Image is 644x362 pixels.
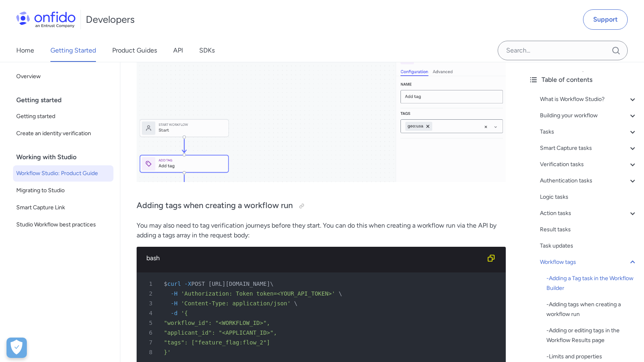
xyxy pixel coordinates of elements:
div: Cookie Preferences [7,338,27,358]
span: 'Authorization: Token token=<YOUR_API_TOKEN>' [181,290,335,297]
span: \ [294,300,297,307]
a: What is Workflow Studio? [540,94,637,104]
span: 4 [140,308,158,318]
a: -Adding or editing tags in the Workflow Results page [546,326,637,345]
span: Migrating to Studio [16,186,110,195]
a: Studio Workflow best practices [13,217,113,233]
a: -Limits and properties [546,352,637,362]
img: Onfido Logo [16,11,76,28]
a: Overview [13,68,113,85]
a: Logic tasks [540,192,637,202]
span: 'Content-Type: application/json' [181,300,291,307]
a: Smart Capture tasks [540,143,637,153]
span: -X [185,281,191,287]
a: Building your workflow [540,111,637,121]
div: Table of contents [529,75,637,85]
h3: Adding tags when creating a workflow run [137,200,506,213]
span: Getting started [16,112,110,121]
h1: Developers [86,13,135,26]
a: Action tasks [540,208,637,218]
a: SDKs [199,39,215,62]
input: Onfido search input field [498,41,628,60]
div: bash [146,253,483,263]
span: Smart Capture Link [16,203,110,213]
span: Studio Workflow best practices [16,220,110,230]
div: Getting started [16,92,117,108]
a: Smart Capture Link [13,200,113,216]
a: Migrating to Studio [13,182,113,199]
span: 2 [140,289,158,298]
span: '{ [181,310,188,316]
span: $ [164,281,167,287]
span: Create an identity verification [16,129,110,138]
p: You may also need to tag verification journeys before they start. You can do this when creating a... [137,221,506,240]
span: POST [URL][DOMAIN_NAME] [191,281,270,287]
a: Create an identity verification [13,125,113,142]
img: Add tags in workflow [137,47,506,182]
div: - Limits and properties [546,352,637,362]
span: 1 [140,279,158,289]
span: \ [270,281,273,287]
span: "workflow_id": "<WORKFLOW_ID>", [164,320,270,326]
a: Getting Started [50,39,96,62]
a: -Adding tags when creating a workflow run [546,300,637,319]
button: Copy code snippet button [483,250,499,266]
span: 3 [140,298,158,308]
a: Tasks [540,127,637,137]
a: Result tasks [540,225,637,235]
span: 5 [140,318,158,328]
span: -d [171,310,178,316]
a: Getting started [13,108,113,125]
span: 6 [140,328,158,338]
div: Working with Studio [16,149,117,165]
span: -H [171,300,178,307]
a: Task updates [540,241,637,251]
a: -Adding a Tag task in the Workflow Builder [546,274,637,293]
span: \ [339,290,342,297]
div: - Adding tags when creating a workflow run [546,300,637,319]
span: "applicant_id": "<APPLICANT_ID>", [164,329,277,336]
span: curl [167,281,181,287]
a: Home [16,39,34,62]
div: - Adding a Tag task in the Workflow Builder [546,274,637,293]
a: API [173,39,183,62]
a: Workflow tags [540,257,637,267]
span: 7 [140,338,158,347]
a: Workflow Studio: Product Guide [13,165,113,182]
span: "tags": ["feature_flag:flow_2"] [164,339,270,346]
span: 8 [140,347,158,357]
a: Support [583,9,628,30]
button: Open Preferences [7,338,27,358]
a: Verification tasks [540,160,637,169]
a: Authentication tasks [540,176,637,186]
span: Overview [16,72,110,81]
span: -H [171,290,178,297]
div: - Adding or editing tags in the Workflow Results page [546,326,637,345]
span: }' [164,349,171,355]
span: Workflow Studio: Product Guide [16,169,110,178]
a: Product Guides [112,39,157,62]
